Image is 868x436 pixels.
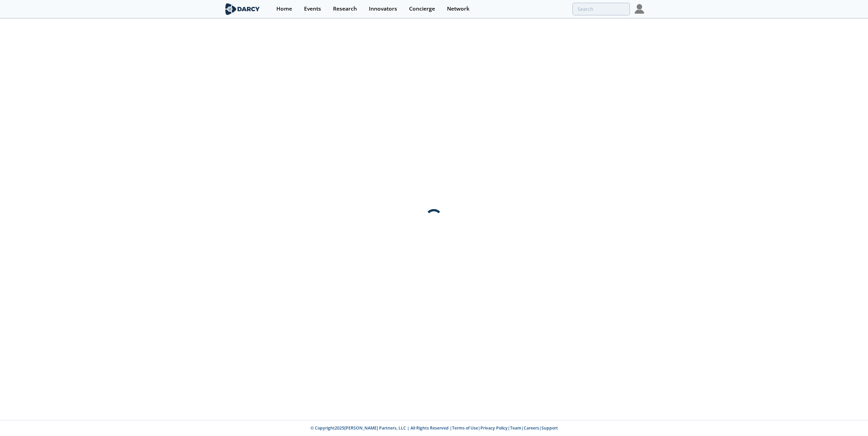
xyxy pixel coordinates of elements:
input: Advanced Search [573,3,630,15]
div: Research [333,6,357,12]
p: © Copyright 2025 [PERSON_NAME] Partners, LLC | All Rights Reserved | | | | | [182,425,686,431]
iframe: chat widget [839,409,861,429]
div: Innovators [369,6,397,12]
a: Support [541,425,558,431]
div: Network [447,6,469,12]
img: logo-wide.svg [224,3,261,15]
a: Careers [524,425,539,431]
a: Privacy Policy [480,425,508,431]
img: Profile [635,4,644,14]
a: Terms of Use [452,425,478,431]
a: Team [510,425,521,431]
div: Events [304,6,321,12]
div: Home [276,6,292,12]
div: Concierge [409,6,435,12]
